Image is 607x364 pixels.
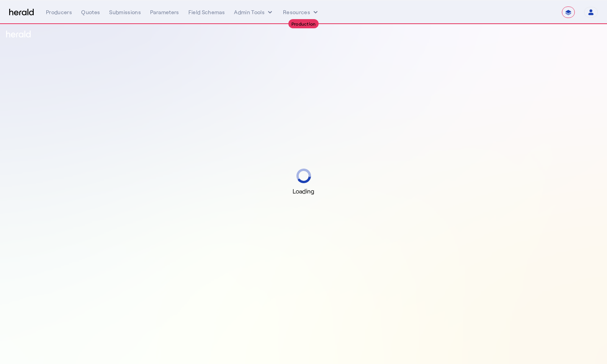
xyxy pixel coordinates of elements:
div: Quotes [81,8,100,16]
img: Herald Logo [9,9,34,16]
div: Production [288,19,319,28]
button: Resources dropdown menu [283,8,319,16]
button: internal dropdown menu [234,8,274,16]
div: Parameters [150,8,179,16]
div: Submissions [109,8,141,16]
div: Producers [46,8,72,16]
div: Field Schemas [188,8,225,16]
